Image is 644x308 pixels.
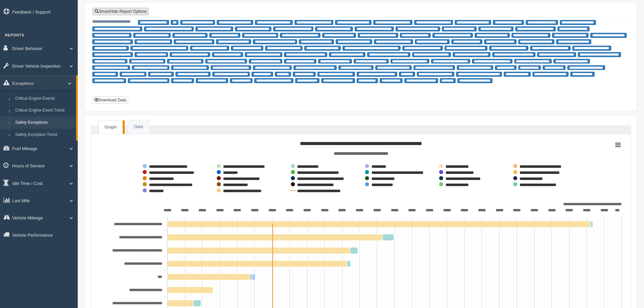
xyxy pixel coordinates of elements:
[12,93,76,105] a: Critical Engine Events
[12,129,76,141] a: Safety Exception Trend
[92,96,128,104] button: Download Data
[93,8,149,15] a: Show/Hide Report Options
[128,120,149,134] a: Data
[12,104,76,117] a: Critical Engine Event Trend
[98,120,123,134] a: Graph
[12,117,76,129] a: Safety Exceptions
